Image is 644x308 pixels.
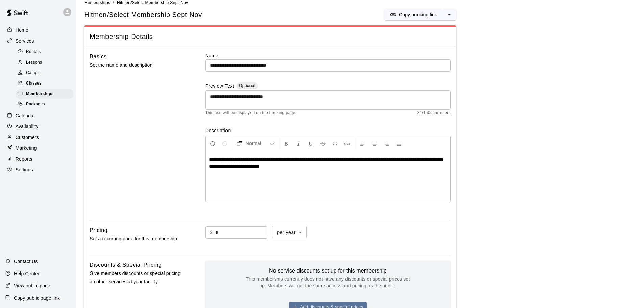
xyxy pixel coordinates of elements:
[90,61,184,69] p: Set the name and description
[5,25,71,35] a: Home
[5,154,71,164] a: Reports
[16,134,39,141] p: Customers
[16,78,76,89] a: Classes
[205,127,451,134] label: Description
[26,59,42,66] span: Lessons
[317,137,329,149] button: Format Strikethrough
[443,9,456,20] button: select merge strategy
[16,89,73,99] div: Memberships
[90,226,108,235] h6: Pricing
[16,58,73,67] div: Lessons
[14,282,50,289] p: View public page
[84,0,110,5] span: Memberships
[16,99,76,110] a: Packages
[16,47,76,57] a: Rentals
[26,80,41,87] span: Classes
[399,11,437,18] p: Copy booking link
[26,91,54,97] span: Memberships
[305,137,316,149] button: Format Underline
[239,83,255,88] span: Optional
[205,82,234,90] label: Preview Text
[210,229,213,236] p: $
[5,36,71,46] a: Services
[14,258,38,265] p: Contact Us
[16,57,76,68] a: Lessons
[26,49,41,55] span: Rentals
[329,137,341,149] button: Insert Code
[16,27,28,33] p: Home
[272,226,307,238] div: per year
[5,111,71,121] a: Calendar
[381,137,392,149] button: Right Align
[219,137,231,149] button: Redo
[207,137,218,149] button: Undo
[234,137,278,149] button: Formatting Options
[16,79,73,88] div: Classes
[357,137,368,149] button: Left Align
[341,137,353,149] button: Insert Link
[16,89,76,99] a: Memberships
[117,0,188,5] span: Hitmen/Select Membership Sept-Nov
[26,70,40,76] span: Camps
[16,68,73,78] div: Camps
[90,261,162,269] h6: Discounts & Special Pricing
[243,276,412,289] p: This membership currently does not have any discounts or special prices set up. Members will get ...
[16,47,73,57] div: Rentals
[5,132,71,142] a: Customers
[205,52,451,59] label: Name
[84,10,202,19] span: Hitmen/Select Membership Sept-Nov
[246,140,269,147] span: Normal
[384,9,456,20] div: split button
[90,235,184,243] p: Set a recurring price for this membership
[26,101,45,108] span: Packages
[243,266,412,276] h6: No service discounts set up for this membership
[16,145,37,151] p: Marketing
[5,143,71,153] a: Marketing
[90,269,184,286] p: Give members discounts or special pricing on other services at your facility
[16,156,32,162] p: Reports
[90,52,107,61] h6: Basics
[16,123,39,130] p: Availability
[16,100,73,109] div: Packages
[90,32,451,41] span: Membership Details
[384,9,443,20] button: Copy booking link
[16,112,35,119] p: Calendar
[14,294,60,301] p: Copy public page link
[393,137,405,149] button: Justify Align
[14,270,40,277] p: Help Center
[16,68,76,78] a: Camps
[5,165,71,175] a: Settings
[293,137,304,149] button: Format Italics
[5,121,71,132] a: Availability
[417,110,451,116] span: 31 / 150 characters
[369,137,380,149] button: Center Align
[281,137,292,149] button: Format Bold
[16,38,34,44] p: Services
[16,166,33,173] p: Settings
[205,110,297,116] span: This text will be displayed on the booking page.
